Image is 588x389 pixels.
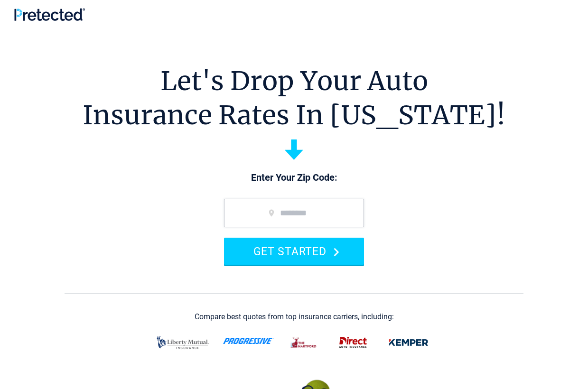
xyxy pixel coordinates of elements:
img: liberty [154,331,212,354]
img: thehartford [285,333,323,352]
h1: Let's Drop Your Auto Insurance Rates In [US_STATE]! [83,64,505,132]
div: Compare best quotes from top insurance carriers, including: [195,313,394,321]
img: direct [334,333,372,352]
img: progressive [223,338,274,344]
img: Pretected Logo [14,8,85,21]
p: Enter Your Zip Code: [215,171,373,185]
input: zip code [224,199,364,227]
img: kemper [383,333,434,352]
button: GET STARTED [224,238,364,265]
